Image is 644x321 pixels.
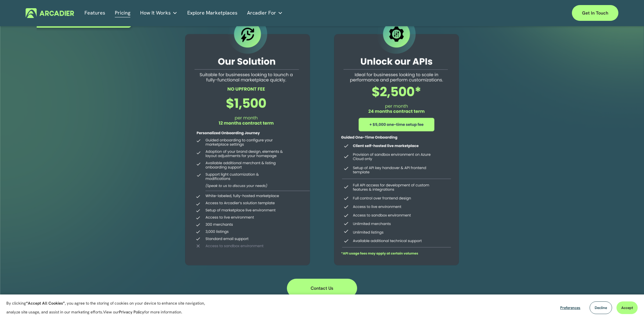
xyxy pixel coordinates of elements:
[140,9,171,17] span: How It Works
[572,5,618,21] a: Get in touch
[560,305,580,310] span: Preferences
[555,301,585,314] button: Preferences
[26,300,65,306] strong: “Accept All Cookies”
[590,301,612,314] button: Decline
[247,9,276,17] span: Arcadier For
[115,8,130,18] a: Pricing
[595,305,607,310] span: Decline
[287,279,357,298] a: Contact Us
[26,8,74,18] img: Arcadier
[187,8,238,18] a: Explore Marketplaces
[140,8,177,18] a: folder dropdown
[612,291,644,321] iframe: Chat Widget
[247,8,283,18] a: folder dropdown
[119,309,144,315] a: Privacy Policy
[84,8,105,18] a: Features
[6,299,212,317] p: By clicking , you agree to the storing of cookies on your device to enhance site navigation, anal...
